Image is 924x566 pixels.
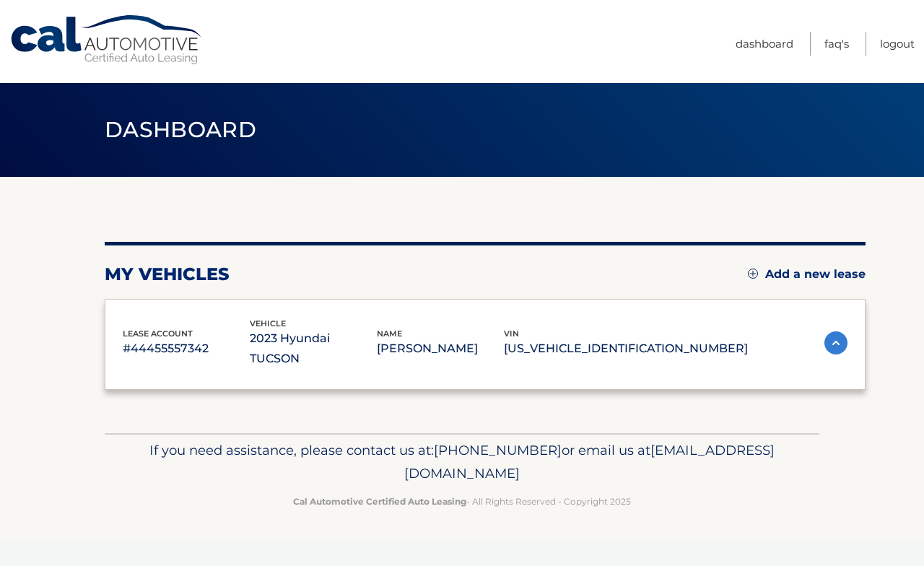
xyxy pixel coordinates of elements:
[504,339,748,359] p: [US_VEHICLE_IDENTIFICATION_NUMBER]
[250,328,377,369] p: 2023 Hyundai TUCSON
[123,328,193,339] span: lease account
[123,339,250,359] p: #44455557342
[293,496,466,507] strong: Cal Automotive Certified Auto Leasing
[434,442,562,458] span: [PHONE_NUMBER]
[748,269,758,279] img: add.svg
[748,267,866,282] a: Add a new lease
[880,32,915,56] a: Logout
[377,328,402,339] span: name
[105,116,256,143] span: Dashboard
[9,14,204,66] a: Cal Automotive
[105,264,230,285] h2: my vehicles
[250,318,286,328] span: vehicle
[824,331,847,354] img: accordion-active.svg
[377,339,504,359] p: [PERSON_NAME]
[114,494,810,509] p: - All Rights Reserved - Copyright 2025
[736,32,793,56] a: Dashboard
[824,32,849,56] a: FAQ's
[504,328,519,339] span: vin
[114,439,810,485] p: If you need assistance, please contact us at: or email us at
